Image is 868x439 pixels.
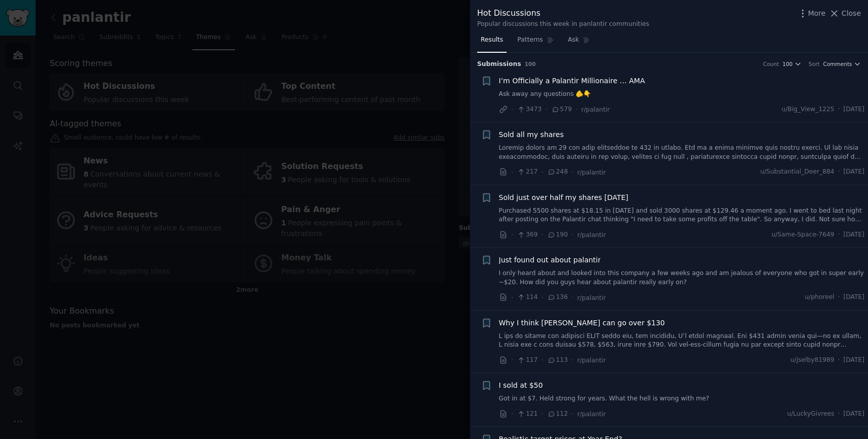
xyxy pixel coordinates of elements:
span: · [838,230,840,240]
span: · [511,409,513,419]
div: Sort [809,60,820,67]
span: u/LuckyGivrees [787,410,834,419]
span: · [838,293,840,302]
a: Patterns [514,32,557,53]
span: · [572,355,574,365]
span: [DATE] [844,356,864,365]
span: · [838,356,840,365]
span: [DATE] [844,230,864,240]
span: · [838,105,840,114]
span: u/Substantial_Deer_884 [760,167,834,177]
span: · [541,355,543,365]
div: Popular discussions this week in panlantir communities [477,20,649,29]
a: Ask away any questions 🫵👇 [499,90,865,99]
button: More [797,8,826,19]
a: L ips do sitame con adipisci ELIT seddo eiu, tem incididu, U’l etdol magnaal. Eni $431 admin veni... [499,332,865,350]
a: Got in at $7. Held strong for years. What the hell is wrong with me? [499,394,865,403]
a: Ask [564,32,593,53]
a: Results [477,32,507,53]
span: · [572,167,574,178]
a: I’m Officially a Palantir Millionaire … AMA [499,76,645,86]
span: · [511,104,513,115]
span: 248 [547,167,568,177]
span: r/palantir [577,357,606,364]
span: · [541,167,543,178]
span: r/palantir [577,294,606,301]
span: · [545,104,547,115]
span: · [511,229,513,240]
span: 369 [517,230,538,240]
span: Submission s [477,60,521,69]
span: [DATE] [844,167,864,177]
span: r/palantir [577,411,606,418]
span: · [575,104,577,115]
span: u/Same-Space-7649 [772,230,834,240]
button: Comments [823,60,861,67]
div: Count [763,60,779,67]
span: r/palantir [581,106,610,113]
span: · [838,167,840,177]
span: Ask [568,36,579,45]
span: 114 [517,293,538,302]
span: [DATE] [844,410,864,419]
span: · [541,292,543,303]
span: 190 [547,230,568,240]
a: I only heard about and looked into this company a few weeks ago and am jealous of everyone who go... [499,269,865,287]
span: u/Big_View_1225 [782,105,834,114]
span: Comments [823,60,852,67]
span: · [572,229,574,240]
span: 3473 [517,105,542,114]
a: Sold just over half my shares [DATE] [499,192,628,203]
span: 100 [525,61,536,67]
a: Why I think [PERSON_NAME] can go over $130 [499,318,665,328]
span: 136 [547,293,568,302]
span: More [808,8,826,19]
span: · [511,292,513,303]
span: Patterns [517,36,543,45]
div: Hot Discussions [477,7,649,20]
a: Purchased 5500 shares at $18.15 in [DATE] and sold 3000 shares at $129.46 a moment ago. I went to... [499,207,865,224]
a: Just found out about palantir [499,255,601,265]
span: 217 [517,167,538,177]
a: I sold at $50 [499,380,543,391]
button: Close [829,8,861,19]
span: Results [481,36,503,45]
span: · [511,167,513,178]
span: 100 [783,60,793,67]
span: [DATE] [844,105,864,114]
span: u/phoreel [805,293,834,302]
span: · [511,355,513,365]
span: 117 [517,356,538,365]
span: 112 [547,410,568,419]
span: u/jselby81989 [790,356,834,365]
span: · [541,409,543,419]
span: 113 [547,356,568,365]
span: · [541,229,543,240]
a: Sold all my shares [499,129,564,140]
span: r/palantir [577,231,606,239]
button: 100 [783,60,802,67]
span: Close [842,8,861,19]
span: [DATE] [844,293,864,302]
span: 579 [551,105,572,114]
span: · [572,409,574,419]
span: · [838,410,840,419]
a: Loremip dolors am 29 con adip elitseddoe te 432 in utlabo. Etd ma a enima minimve quis nostru exe... [499,144,865,161]
span: r/palantir [577,169,606,176]
span: · [572,292,574,303]
span: 121 [517,410,538,419]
